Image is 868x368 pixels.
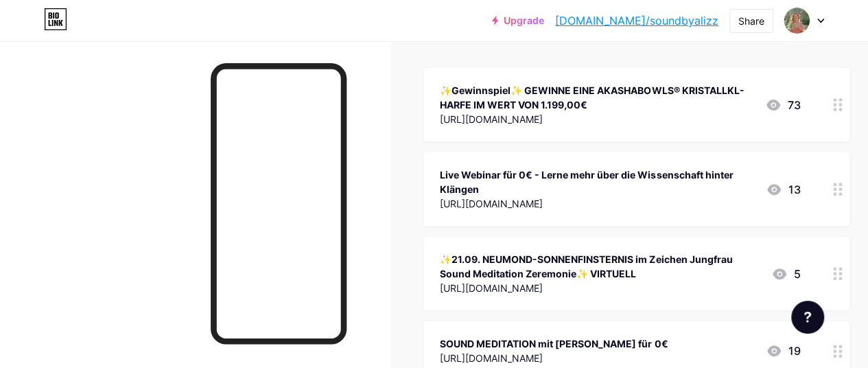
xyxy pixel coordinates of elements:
[738,14,764,28] div: Share
[492,15,544,26] a: Upgrade
[555,12,718,29] a: [DOMAIN_NAME]/soundbyalizz
[440,112,754,126] div: [URL][DOMAIN_NAME]
[766,181,800,198] div: 13
[440,196,755,211] div: [URL][DOMAIN_NAME]
[440,83,754,112] div: ✨Gewinnspiel✨ GEWINNE EINE AKASHABOWLS® KRISTALLKL-HARFE IM WERT VON 1.199,00€
[440,168,755,196] div: Live Webinar für 0€ - Lerne mehr über die Wissenschaft hinter Klängen
[440,281,760,295] div: [URL][DOMAIN_NAME]
[766,343,800,359] div: 19
[784,8,810,34] img: soundbyalizz
[440,252,760,281] div: ✨21.09. NEUMOND-SONNENFINSTERNIS im Zeichen Jungfrau Sound Meditation Zeremonie✨ VIRTUELL
[765,97,800,113] div: 73
[440,351,668,365] div: [URL][DOMAIN_NAME]
[771,266,800,282] div: 5
[440,336,668,351] div: SOUND MEDITATION mit [PERSON_NAME] für 0€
